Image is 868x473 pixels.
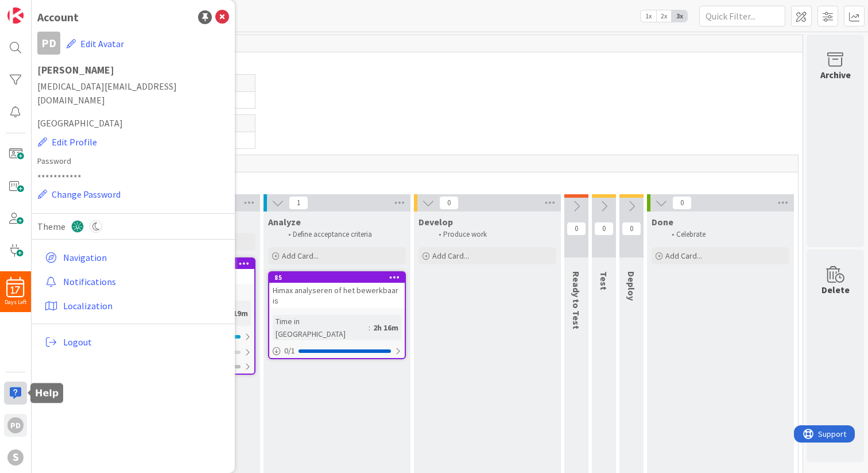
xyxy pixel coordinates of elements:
[269,283,405,308] div: Himax analyseren of het bewerkbaar is
[274,274,405,282] div: 85
[37,9,79,26] div: Account
[622,222,641,236] span: 0
[40,247,229,268] a: Navigation
[37,155,229,167] label: Password
[370,321,401,334] div: 2h 16m
[665,230,788,239] li: Celebrate
[369,321,370,334] span: :
[40,295,229,316] a: Localization
[672,10,687,22] span: 3x
[110,55,788,67] span: Portfolio
[24,2,52,16] span: Support
[37,134,98,149] button: Edit Profile
[656,10,672,22] span: 2x
[282,251,319,261] span: Add Card...
[626,271,637,301] span: Deploy
[37,116,229,130] span: [GEOGRAPHIC_DATA]
[699,6,785,26] input: Quick Filter...
[115,175,784,187] span: Klussen thuis
[432,251,469,261] span: Add Card...
[35,388,59,399] h5: Help
[268,216,301,228] span: Analyze
[641,10,656,22] span: 1x
[269,272,405,308] div: 85Himax analyseren of het bewerkbaar is
[571,271,582,329] span: Ready to Test
[7,417,24,433] div: pd
[567,222,586,236] span: 0
[665,251,702,261] span: Add Card...
[220,307,251,320] div: 2h 19m
[418,216,453,228] span: Develop
[37,32,60,55] div: pd
[37,79,229,107] span: [MEDICAL_DATA][EMAIL_ADDRESS][DOMAIN_NAME]
[594,222,614,236] span: 0
[269,344,405,358] div: 0/1
[672,196,692,210] span: 0
[7,449,24,466] div: S
[37,64,229,76] h1: [PERSON_NAME]
[63,335,224,349] span: Logout
[269,272,405,283] div: 85
[66,32,125,56] button: Edit Avatar
[439,196,459,210] span: 0
[820,68,851,82] div: Archive
[37,220,65,233] span: Theme
[282,230,404,239] li: Define acceptance criteria
[7,7,24,24] img: Visit kanbanzone.com
[652,216,673,228] span: Done
[598,271,610,290] span: Test
[284,345,295,357] span: 0 / 1
[37,187,121,202] button: Change Password
[273,315,369,340] div: Time in [GEOGRAPHIC_DATA]
[268,271,406,359] a: 85Himax analyseren of het bewerkbaar isTime in [GEOGRAPHIC_DATA]:2h 16m0/1
[432,230,555,239] li: Produce work
[11,286,20,294] span: 17
[289,196,308,210] span: 1
[821,283,850,297] div: Delete
[40,271,229,292] a: Notifications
